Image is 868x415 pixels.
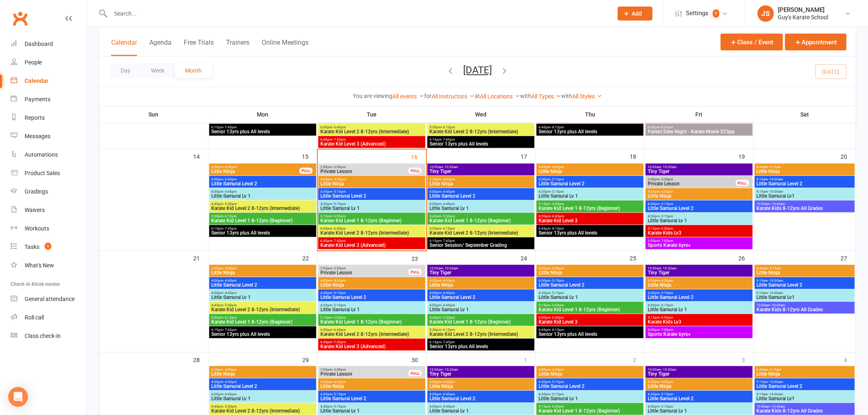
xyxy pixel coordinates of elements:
[332,303,346,307] span: - 5:15pm
[647,230,751,235] span: Karate Kids Lv3
[647,129,751,134] span: Parent Date Night - Karate Movie $25pp
[429,218,533,223] span: Karate Kid Level 1 8-12yrs (Beginner)
[756,303,853,307] span: 10:00am
[25,296,75,302] div: General attendance
[550,165,564,169] span: - 4:30pm
[223,316,237,319] span: - 6:15pm
[429,181,533,186] span: Little Ninja
[661,165,676,169] span: - 10:30am
[550,214,564,218] span: - 6:45pm
[475,93,480,99] strong: at
[411,251,426,265] div: 23
[332,165,346,169] span: - 3:00pm
[441,190,455,194] span: - 4:45pm
[318,106,427,123] th: Tue
[11,109,87,127] a: Reports
[770,202,786,206] span: - 10:45am
[429,214,533,218] span: 4:45pm
[320,129,424,134] span: Karate Kid Level 2 8-12yrs (Intermediate)
[320,202,424,206] span: 4:30pm
[25,314,44,321] div: Roll call
[647,190,751,194] span: 4:00pm
[429,230,533,235] span: Karate Kid Level 2 8-12yrs (Intermediate)
[262,39,308,56] button: Online Meetings
[211,227,315,230] span: 6:15pm
[768,291,783,295] span: - 10:00am
[211,214,315,218] span: 5:30pm
[332,291,346,295] span: - 5:15pm
[211,181,315,186] span: Little Samurai Level 2
[223,125,237,129] span: - 7:45pm
[768,279,783,283] span: - 10:00am
[647,270,751,275] span: Tiny Tiger
[756,178,853,181] span: 9:15am
[11,35,87,53] a: Dashboard
[768,267,781,270] span: - 9:15am
[429,267,533,270] span: 10:00am
[480,93,520,100] a: All Locations
[320,243,424,248] span: Karate Kid Level 3 (Advanced)
[660,178,673,181] span: - 3:30pm
[660,227,673,230] span: - 6:00pm
[223,202,237,206] span: - 5:30pm
[756,307,853,312] span: Karate Kids 8-12yrs All Grades
[647,202,751,206] span: 4:30pm
[647,307,751,312] span: Little Samurai Lv 1
[320,181,424,186] span: Little Ninja
[99,106,208,123] th: Sun
[332,279,346,283] span: - 4:30pm
[647,125,751,129] span: 6:00pm
[756,283,853,287] span: Little Samurai Level 2
[756,194,853,198] span: Little Samurai Lv1
[538,227,642,230] span: 6:45pm
[538,125,642,129] span: 6:45pm
[211,316,315,319] span: 5:30pm
[443,165,458,169] span: - 10:30am
[320,218,424,223] span: Karate Kid Level 1 8-12yrs (Beginner)
[25,244,39,250] div: Tasks
[647,243,751,248] span: Sports Karate 6yrs+
[429,202,533,206] span: 4:00pm
[538,279,642,283] span: 4:30pm
[211,267,315,270] span: 3:30pm
[441,202,455,206] span: - 4:45pm
[531,93,561,100] a: All Types
[226,39,249,56] button: Trainers
[441,316,455,319] span: - 5:30pm
[647,206,751,211] span: Little Samurai Level 2
[538,295,642,300] span: Little Samurai Lv 1
[25,96,50,103] div: Payments
[320,279,424,283] span: 4:00pm
[111,39,137,56] button: Calendar
[768,190,783,194] span: - 10:00am
[211,303,315,307] span: 4:45pm
[441,125,455,129] span: - 6:15pm
[25,207,45,213] div: Waivers
[299,168,313,174] div: FULL
[11,72,87,90] a: Calendar
[785,34,847,50] button: Appointment
[739,149,754,163] div: 19
[411,150,426,163] div: 16
[223,227,237,230] span: - 7:45pm
[538,283,642,287] span: Little Samurai Level 2
[25,133,50,139] div: Messages
[25,151,58,158] div: Automations
[11,201,87,219] a: Waivers
[538,190,642,194] span: 4:30pm
[320,194,424,198] span: Little Samurai Level 2
[429,316,533,319] span: 4:45pm
[713,9,720,18] span: 1
[660,125,673,129] span: - 8:30pm
[441,138,455,141] span: - 7:45pm
[429,169,533,174] span: Tiny Tiger
[332,227,346,230] span: - 6:45pm
[25,333,61,339] div: Class check-in
[11,182,87,201] a: Gradings
[756,270,853,275] span: Little Ninja
[429,125,533,129] span: 5:30pm
[647,181,736,186] span: Private Lesson
[756,202,853,206] span: 10:00am
[211,165,300,169] span: 3:30pm
[429,194,533,198] span: Little Samurai Level 2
